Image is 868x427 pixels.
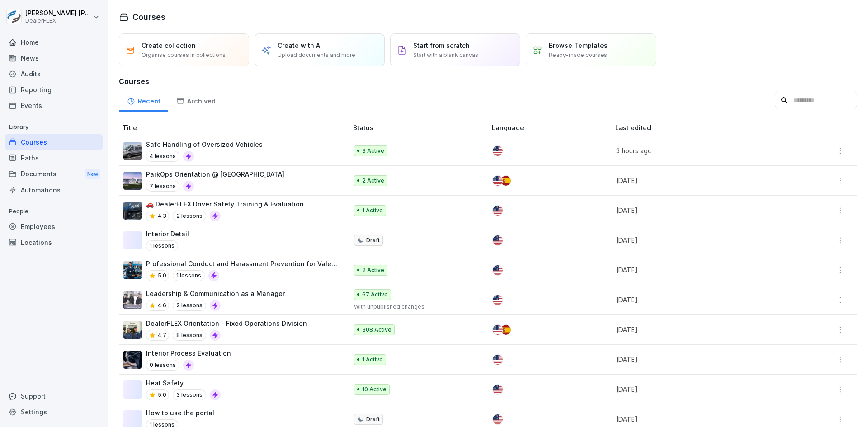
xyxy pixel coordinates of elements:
p: People [5,204,103,219]
p: DealerFLEX [25,18,91,24]
p: [DATE] [616,414,784,424]
p: 2 Active [362,266,384,274]
p: With unpublished changes [354,303,477,311]
p: 7 lessons [146,181,179,192]
p: 4 lessons [146,151,179,162]
p: 8 lessons [173,330,206,341]
img: us.svg [493,355,503,365]
img: us.svg [493,295,503,305]
p: [PERSON_NAME] [PERSON_NAME] [25,9,91,17]
img: u6am29fli39xf7ggi0iab2si.png [123,142,142,160]
div: New [85,169,100,179]
p: How to use the portal [146,408,214,418]
p: Ready-made courses [549,51,607,59]
p: [DATE] [616,176,784,185]
img: es.svg [501,325,511,335]
img: us.svg [493,385,503,394]
a: Locations [5,235,103,250]
p: 🚗 DealerFLEX Driver Safety Training & Evaluation [146,199,304,209]
p: 2 Active [362,177,384,185]
a: Events [5,98,103,113]
p: Interior Detail [146,229,189,239]
img: da8qswpfqixsakdmmzotmdit.png [123,202,142,220]
p: Library [5,120,103,134]
p: [DATE] [616,355,784,364]
a: Employees [5,219,103,235]
p: 1 Active [362,356,383,364]
a: Settings [5,404,103,420]
a: Automations [5,182,103,198]
p: [DATE] [616,385,784,394]
p: 1 lessons [173,270,205,281]
p: Create with AI [278,41,322,50]
a: DocumentsNew [5,166,103,183]
p: 5.0 [158,272,166,280]
a: News [5,50,103,66]
p: 5.0 [158,391,166,399]
p: 4.7 [158,331,166,339]
p: Create collection [142,41,196,50]
p: 3 hours ago [616,146,784,155]
p: ParkOps Orientation @ [GEOGRAPHIC_DATA] [146,169,284,179]
img: kjfutcfrxfzene9jr3907i3p.png [123,291,142,309]
p: Browse Templates [549,41,608,50]
a: Paths [5,150,103,166]
p: Last edited [615,123,795,132]
img: es.svg [501,176,511,186]
p: 1 Active [362,206,383,215]
img: us.svg [493,206,503,216]
a: Reporting [5,82,103,98]
img: us.svg [493,325,503,335]
p: [DATE] [616,235,784,245]
h1: Courses [132,11,165,23]
div: Support [5,388,103,404]
p: Leadership & Communication as a Manager [146,289,285,298]
p: Interior Process Evaluation [146,348,231,358]
p: Start from scratch [413,41,470,50]
img: us.svg [493,235,503,245]
p: Language [492,123,612,132]
p: 67 Active [362,291,388,299]
a: Courses [5,134,103,150]
p: 4.6 [158,301,166,310]
p: 1 lessons [146,240,178,251]
a: Archived [168,89,223,112]
p: 3 lessons [173,389,206,400]
img: us.svg [493,265,503,275]
img: us.svg [493,176,503,186]
p: 2 lessons [173,211,206,221]
p: 4.3 [158,212,166,220]
p: 0 lessons [146,360,179,371]
a: Recent [119,89,168,112]
p: 10 Active [362,385,387,394]
p: Professional Conduct and Harassment Prevention for Valet Employees [146,259,339,268]
p: Title [123,123,349,132]
a: Audits [5,66,103,82]
h3: Courses [119,76,857,87]
a: Home [5,34,103,50]
p: Safe Handling of Oversized Vehicles [146,140,263,149]
p: [DATE] [616,325,784,334]
p: Start with a blank canvas [413,51,478,59]
p: Status [353,123,488,132]
img: us.svg [493,146,503,156]
img: us.svg [493,414,503,424]
p: Heat Safety [146,378,221,388]
p: 3 Active [362,147,384,155]
div: Documents [5,166,103,183]
img: v4gv5ils26c0z8ite08yagn2.png [123,321,142,339]
img: yfsleesgksgx0a54tq96xrfr.png [123,261,142,279]
img: khwf6t635m3uuherk2l21o2v.png [123,351,142,369]
p: Upload documents and more [278,51,355,59]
